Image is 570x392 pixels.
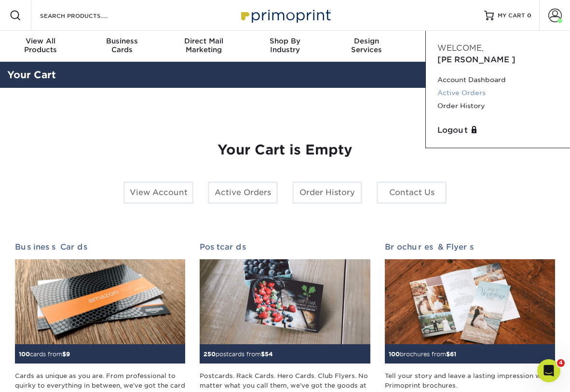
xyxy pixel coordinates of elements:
[265,350,273,358] span: 54
[39,10,133,21] input: SEARCH PRODUCTS.....
[527,12,531,19] span: 0
[62,350,66,358] span: $
[407,37,489,45] span: Resources
[15,142,555,158] h1: Your Cart is Empty
[292,182,362,204] a: Order History
[204,350,273,358] small: postcards from
[163,31,244,62] a: Direct MailMarketing
[377,182,447,204] a: Contact Us
[537,359,560,382] iframe: Intercom live chat
[389,350,400,358] span: 100
[123,182,193,204] a: View Account
[200,259,370,345] img: Postcards
[244,37,326,45] span: Shop By
[66,350,70,358] span: 9
[81,37,163,45] span: Business
[244,31,326,62] a: Shop ByIndustry
[437,73,558,86] a: Account Dashboard
[204,350,216,358] span: 250
[15,242,185,252] h2: Business Cards
[163,37,244,54] div: Marketing
[385,259,555,345] img: Brochures & Flyers
[244,37,326,54] div: Industry
[389,350,456,358] small: brochures from
[326,37,407,45] span: Design
[437,43,484,53] span: Welcome,
[498,12,525,20] span: MY CART
[450,350,456,358] span: 61
[326,31,407,62] a: DesignServices
[407,37,489,54] div: & Templates
[437,86,558,99] a: Active Orders
[326,37,407,54] div: Services
[15,259,185,345] img: Business Cards
[437,99,558,112] a: Order History
[557,359,565,367] span: 4
[7,69,56,81] a: Your Cart
[81,31,163,62] a: BusinessCards
[81,37,163,54] div: Cards
[437,55,516,64] span: [PERSON_NAME]
[237,5,333,26] img: Primoprint
[200,242,370,252] h2: Postcards
[446,350,450,358] span: $
[261,350,265,358] span: $
[19,350,30,358] span: 100
[385,242,555,252] h2: Brochures & Flyers
[407,31,489,62] a: Resources& Templates
[437,125,558,136] a: Logout
[19,350,70,358] small: cards from
[163,37,244,45] span: Direct Mail
[208,182,278,204] a: Active Orders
